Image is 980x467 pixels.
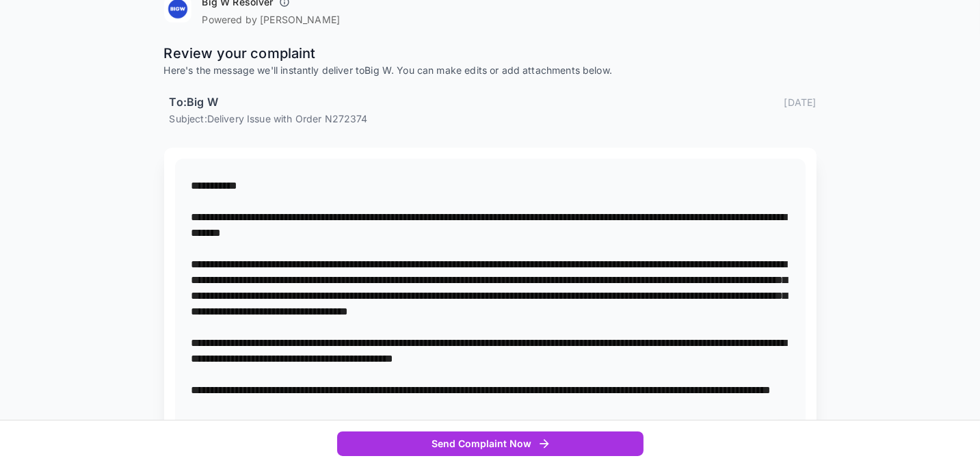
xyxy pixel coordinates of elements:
[784,95,817,109] p: [DATE]
[170,111,817,126] p: Subject: Delivery Issue with Order N272374
[202,13,341,27] p: Powered by [PERSON_NAME]
[164,43,817,64] p: Review your complaint
[337,431,644,457] button: Send Complaint Now
[164,64,817,77] p: Here's the message we'll instantly deliver to Big W . You can make edits or add attachments below.
[170,94,218,111] h6: To: Big W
